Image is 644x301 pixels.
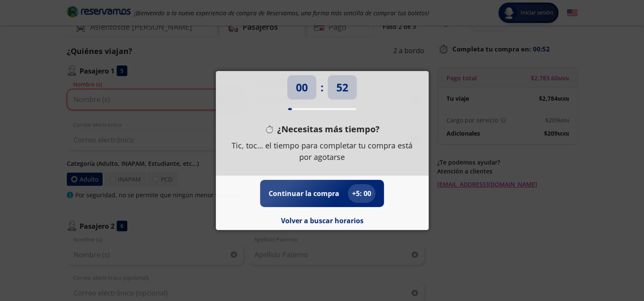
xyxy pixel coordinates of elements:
[595,252,635,292] iframe: Messagebird Livechat Widget
[229,140,416,163] p: Tic, toc… el tiempo para completar tu compra está por agotarse
[352,188,371,199] p: + 5 : 00
[281,216,364,226] button: Volver a buscar horarios
[277,123,380,136] p: ¿Necesitas más tiempo?
[269,184,375,203] button: Continuar la compra+5: 00
[321,80,323,96] p: :
[296,80,308,96] p: 00
[336,80,348,96] p: 52
[269,188,339,199] p: Continuar la compra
